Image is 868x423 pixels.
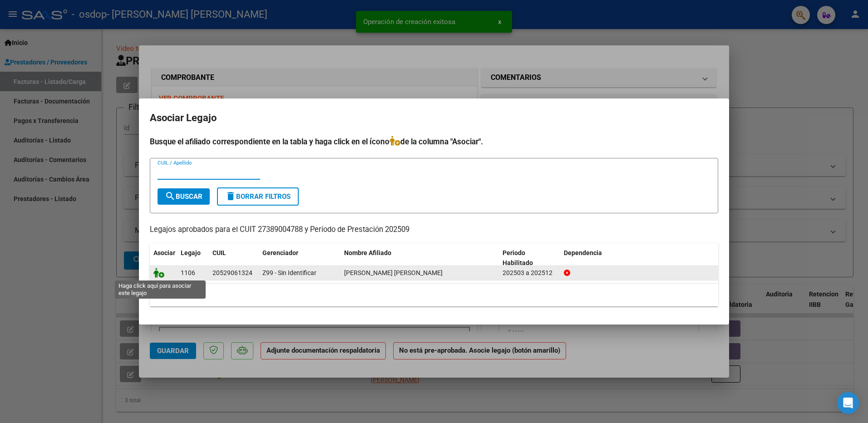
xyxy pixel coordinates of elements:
[150,243,177,273] datatable-header-cell: Asociar
[503,268,557,278] div: 202503 a 202512
[212,268,252,278] div: 20529061324
[262,249,298,256] span: Gerenciador
[177,243,209,273] datatable-header-cell: Legajo
[262,269,316,276] span: Z99 - Sin Identificar
[158,188,210,205] button: Buscar
[503,249,533,267] span: Periodo Habilitado
[499,243,560,273] datatable-header-cell: Periodo Habilitado
[560,243,719,273] datatable-header-cell: Dependencia
[259,243,340,273] datatable-header-cell: Gerenciador
[564,249,602,256] span: Dependencia
[209,243,259,273] datatable-header-cell: CUIL
[225,191,236,202] mat-icon: delete
[344,249,391,256] span: Nombre Afiliado
[150,224,718,236] p: Legajos aprobados para el CUIT 27389004788 y Período de Prestación 202509
[153,249,175,256] span: Asociar
[212,249,226,256] span: CUIL
[181,269,195,276] span: 1106
[225,192,291,201] span: Borrar Filtros
[217,187,299,206] button: Borrar Filtros
[150,109,718,127] h2: Asociar Legajo
[165,191,176,202] mat-icon: search
[837,392,859,414] div: Open Intercom Messenger
[150,284,718,306] div: 1 registros
[340,243,499,273] datatable-header-cell: Nombre Afiliado
[150,136,718,148] h4: Busque el afiliado correspondiente en la tabla y haga click en el ícono de la columna "Asociar".
[165,192,202,201] span: Buscar
[181,249,201,256] span: Legajo
[344,269,443,276] span: MANSILLA LAUTARO BENJAMIN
